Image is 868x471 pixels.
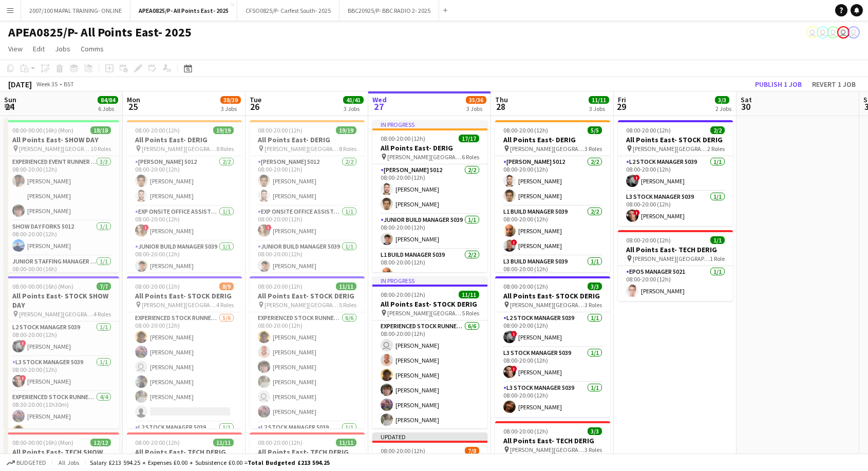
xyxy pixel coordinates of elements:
[495,156,610,206] app-card-role: [PERSON_NAME] 50122/208:00-20:00 (12h)[PERSON_NAME][PERSON_NAME]
[510,446,584,454] span: [PERSON_NAME][GEOGRAPHIC_DATA]
[817,26,829,39] app-user-avatar: Grace Shorten
[266,224,272,231] span: !
[4,135,119,144] h3: All Points East- SHOW DAY
[588,126,602,134] span: 5/5
[250,206,365,241] app-card-role: Exp Onsite Office Assistant 50121/108:00-20:00 (12h)![PERSON_NAME]
[584,301,602,309] span: 3 Roles
[4,156,119,221] app-card-role: Experienced Event Runner 50123/308:00-20:00 (12h)[PERSON_NAME][PERSON_NAME][PERSON_NAME]
[250,312,365,422] app-card-role: Experienced Stock Runner 50126/608:00-20:00 (12h)[PERSON_NAME][PERSON_NAME][PERSON_NAME][PERSON_N...
[8,25,192,40] h1: APEA0825/P- All Points East- 2025
[495,276,610,417] div: 08:00-20:00 (12h)3/3All Points East- STOCK DERIG [PERSON_NAME][GEOGRAPHIC_DATA]3 RolesL2 Stock Ma...
[127,447,242,457] h3: All Points East- TECH DERIG
[4,291,119,310] h3: All Points East- STOCK SHOW DAY
[381,447,425,455] span: 08:00-20:00 (12h)
[21,1,130,21] button: 2007/100 MAPAL TRAINING- ONLINE
[618,245,733,254] h3: All Points East- TECH DERIG
[336,282,356,290] span: 11/11
[4,256,119,291] app-card-role: Junior Staffing Manager 50391/108:00-00:00 (16h)
[503,282,548,290] span: 08:00-20:00 (12h)
[265,145,339,153] span: [PERSON_NAME][GEOGRAPHIC_DATA]
[20,340,26,346] span: !
[710,126,725,134] span: 2/2
[616,101,626,112] span: 29
[127,291,242,300] h3: All Points East- STOCK DERIG
[127,241,242,276] app-card-role: Junior Build Manager 50391/108:00-20:00 (12h)[PERSON_NAME]
[250,135,365,144] h3: All Points East- DERIG
[618,191,733,226] app-card-role: L3 Stock Manager 50391/108:00-20:00 (12h)![PERSON_NAME]
[741,95,752,104] span: Sat
[344,105,363,112] div: 3 Jobs
[372,299,487,309] h3: All Points East- STOCK DERIG
[265,301,339,309] span: [PERSON_NAME][GEOGRAPHIC_DATA]
[4,120,119,272] div: 08:00-00:00 (16h) (Mon)18/18All Points East- SHOW DAY [PERSON_NAME][GEOGRAPHIC_DATA]10 RolesExper...
[216,301,234,309] span: 4 Roles
[503,427,548,435] span: 08:00-20:00 (12h)
[127,156,242,206] app-card-role: [PERSON_NAME] 50122/208:00-20:00 (12h)[PERSON_NAME][PERSON_NAME]
[847,26,860,39] app-user-avatar: Suzanne Edwards
[142,145,216,153] span: [PERSON_NAME][GEOGRAPHIC_DATA]
[618,156,733,191] app-card-role: L2 Stock Manager 50391/108:00-20:00 (12h)![PERSON_NAME]
[372,95,387,104] span: Wed
[466,96,486,104] span: 35/36
[248,459,330,466] span: Total Budgeted £213 594.25
[510,145,584,153] span: [PERSON_NAME][GEOGRAPHIC_DATA]
[56,459,81,466] span: All jobs
[135,439,180,446] span: 08:00-20:00 (12h)
[626,126,671,134] span: 08:00-20:00 (12h)
[213,126,234,134] span: 19/19
[127,312,242,422] app-card-role: Experienced Stock Runner 50125/608:00-20:00 (12h)[PERSON_NAME][PERSON_NAME] [PERSON_NAME][PERSON_...
[634,210,640,216] span: !
[710,236,725,244] span: 1/1
[339,301,356,309] span: 5 Roles
[4,356,119,391] app-card-role: L3 Stock Manager 50391/108:00-20:00 (12h)![PERSON_NAME]
[707,145,725,153] span: 2 Roles
[715,105,731,112] div: 2 Jobs
[710,255,725,262] span: 1 Role
[511,331,517,337] span: !
[459,291,479,298] span: 11/11
[90,459,330,466] div: Salary £213 594.25 + Expenses £0.00 + Subsistence £0.00 =
[618,230,733,301] div: 08:00-20:00 (12h)1/1All Points East- TECH DERIG [PERSON_NAME][GEOGRAPHIC_DATA]1 RoleEPOS Manager ...
[372,432,487,441] div: Updated
[127,276,242,428] div: 08:00-20:00 (12h)8/9All Points East- STOCK DERIG [PERSON_NAME][GEOGRAPHIC_DATA]4 RolesExperienced...
[751,78,806,91] button: Publish 1 job
[618,95,626,104] span: Fri
[372,276,487,428] app-job-card: In progress08:00-20:00 (12h)11/11All Points East- STOCK DERIG [PERSON_NAME][GEOGRAPHIC_DATA]5 Rol...
[495,206,610,256] app-card-role: L1 Build Manager 50392/208:00-20:00 (12h)[PERSON_NAME]![PERSON_NAME]
[459,135,479,142] span: 17/17
[127,95,140,104] span: Mon
[339,1,439,21] button: BBC20925/P- BBC RADIO 2- 2025
[495,347,610,382] app-card-role: L3 Stock Manager 50391/108:00-20:00 (12h)![PERSON_NAME]
[8,79,32,89] div: [DATE]
[511,366,517,372] span: !
[97,282,111,290] span: 7/7
[372,120,487,272] div: In progress08:00-20:00 (12h)17/17All Points East- DERIG [PERSON_NAME][GEOGRAPHIC_DATA]6 Roles[PER...
[258,282,303,290] span: 08:00-20:00 (12h)
[29,42,49,55] a: Edit
[250,291,365,300] h3: All Points East- STOCK DERIG
[127,135,242,144] h3: All Points East- DERIG
[808,78,860,91] button: Revert 1 job
[216,145,234,153] span: 8 Roles
[503,126,548,134] span: 08:00-20:00 (12h)
[495,312,610,347] app-card-role: L2 Stock Manager 50391/108:00-20:00 (12h)![PERSON_NAME]
[495,95,508,104] span: Thu
[250,120,365,272] app-job-card: 08:00-20:00 (12h)19/19All Points East- DERIG [PERSON_NAME][GEOGRAPHIC_DATA]8 Roles[PERSON_NAME] 5...
[715,96,729,104] span: 3/3
[127,422,242,457] app-card-role: L2 Stock Manager 50391/1
[221,105,240,112] div: 3 Jobs
[4,276,119,428] app-job-card: 08:00-00:00 (16h) (Mon)7/7All Points East- STOCK SHOW DAY [PERSON_NAME][GEOGRAPHIC_DATA]4 RolesL2...
[495,135,610,144] h3: All Points East- DERIG
[618,266,733,301] app-card-role: EPOS Manager 50211/108:00-20:00 (12h)[PERSON_NAME]
[372,143,487,153] h3: All Points East- DERIG
[8,44,23,53] span: View
[633,255,710,262] span: [PERSON_NAME][GEOGRAPHIC_DATA]
[339,145,356,153] span: 8 Roles
[372,164,487,214] app-card-role: [PERSON_NAME] 50122/208:00-20:00 (12h)[PERSON_NAME][PERSON_NAME]
[584,145,602,153] span: 3 Roles
[336,126,356,134] span: 19/19
[495,291,610,300] h3: All Points East- STOCK DERIG
[4,95,16,104] span: Sun
[12,439,73,446] span: 08:00-00:00 (16h) (Mon)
